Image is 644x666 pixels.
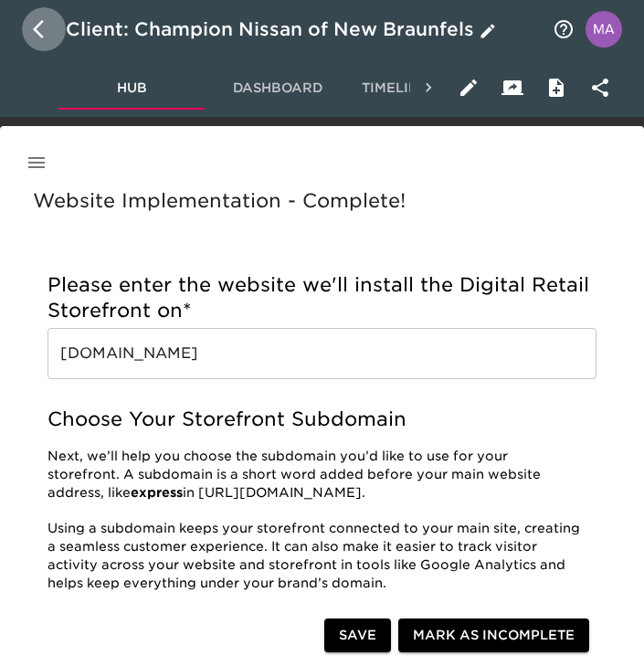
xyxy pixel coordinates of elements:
h5: Choose Your Storefront Subdomain [48,407,596,432]
h5: Please enter the website we'll install the Digital Retail Storefront on [48,272,596,323]
span: Timeline and Notifications [362,77,578,100]
span: Dashboard [216,77,340,100]
h5: Website Implementation - Complete! [33,188,611,214]
button: Client View [491,66,534,110]
div: Client: Champion Nissan of New Braunfels [66,15,500,44]
button: Internal Notes and Comments [534,66,578,110]
img: Profile [586,11,622,48]
span: Hub [69,77,194,100]
button: Save [324,618,391,652]
span: Save [339,624,376,647]
button: Mark as Incomplete [398,618,589,652]
button: notifications [542,7,586,51]
span: Mark as Incomplete [413,624,575,647]
p: Next, we’ll help you choose the subdomain you’d like to use for your storefront. A subdomain is a... [48,448,583,502]
input: Example: https://www.cdk.com/ [48,328,596,379]
strong: express [131,485,183,500]
p: Using a subdomain keeps your storefront connected to your main site, creating a seamless customer... [48,520,583,593]
button: Edit Hub [447,66,491,110]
